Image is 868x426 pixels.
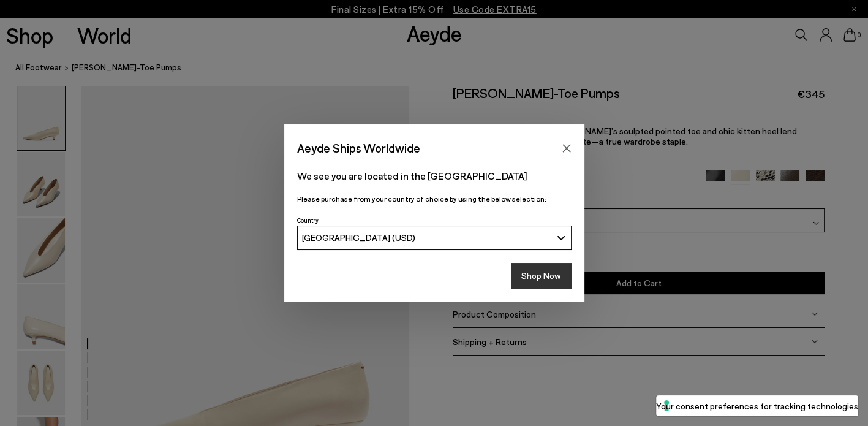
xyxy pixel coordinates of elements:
[297,216,319,224] span: Country
[656,400,858,413] label: Your consent preferences for tracking technologies
[656,395,858,416] button: Your consent preferences for tracking technologies
[511,263,572,289] button: Shop Now
[297,193,572,205] p: Please purchase from your country of choice by using the below selection:
[302,232,415,243] span: [GEOGRAPHIC_DATA] (USD)
[297,169,572,183] p: We see you are located in the [GEOGRAPHIC_DATA]
[557,139,576,158] button: Close
[297,137,420,159] span: Aeyde Ships Worldwide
